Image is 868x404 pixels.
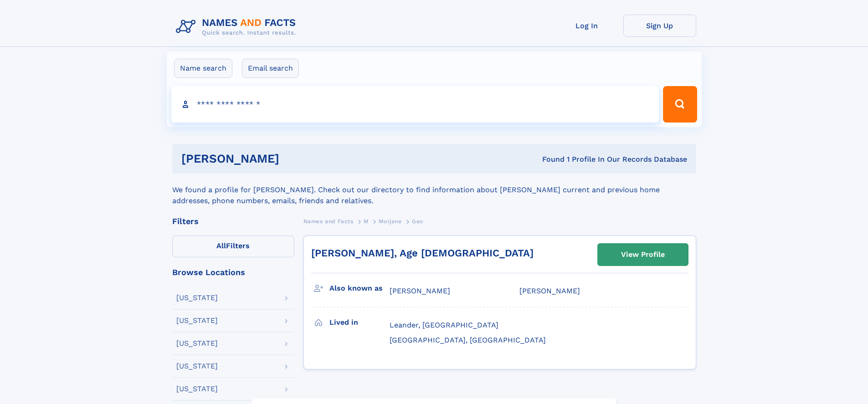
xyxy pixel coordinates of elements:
[598,244,688,266] a: View Profile
[174,59,232,78] label: Name search
[172,268,294,276] div: Browse Locations
[242,59,299,78] label: Email search
[390,286,450,295] span: [PERSON_NAME]
[303,215,354,227] a: Names and Facts
[176,340,218,347] div: [US_STATE]
[216,241,226,250] span: All
[390,321,498,329] span: Leander, [GEOGRAPHIC_DATA]
[412,218,423,225] span: Geo
[519,286,580,295] span: [PERSON_NAME]
[171,86,659,123] input: search input
[623,15,696,37] a: Sign Up
[364,218,369,225] span: M
[172,174,696,206] div: We found a profile for [PERSON_NAME]. Check out our directory to find information about [PERSON_N...
[172,235,294,257] label: Filters
[181,153,411,164] h1: [PERSON_NAME]
[176,317,218,324] div: [US_STATE]
[176,294,218,302] div: [US_STATE]
[411,154,687,164] div: Found 1 Profile In Our Records Database
[550,15,623,37] a: Log In
[379,218,401,225] span: Morjane
[621,244,665,265] div: View Profile
[176,385,218,393] div: [US_STATE]
[379,215,401,227] a: Morjane
[663,86,697,123] button: Search Button
[172,217,294,225] div: Filters
[311,247,534,259] a: [PERSON_NAME], Age [DEMOGRAPHIC_DATA]
[364,215,369,227] a: M
[329,281,390,296] h3: Also known as
[172,15,303,39] img: Logo Names and Facts
[329,315,390,330] h3: Lived in
[176,363,218,370] div: [US_STATE]
[390,336,546,344] span: [GEOGRAPHIC_DATA], [GEOGRAPHIC_DATA]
